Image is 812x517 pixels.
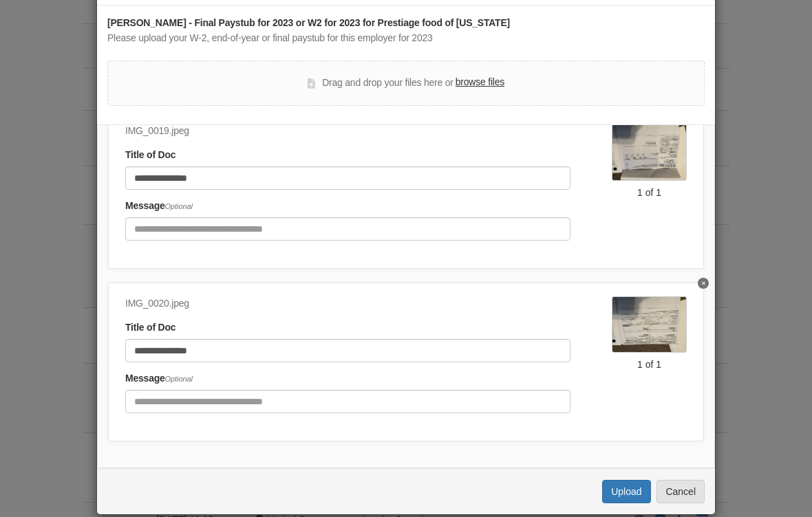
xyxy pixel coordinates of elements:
[125,320,175,335] label: Title of Doc
[125,217,570,241] input: Include any comments on this document
[125,296,570,311] div: IMG_0020.jpeg
[107,16,705,31] div: [PERSON_NAME] - Final Paystub for 2023 or W2 for 2023 for Prestiage food of [US_STATE]
[165,202,193,210] span: Optional
[656,480,705,503] button: Cancel
[612,124,687,180] img: IMG_0019.jpeg
[456,75,504,90] label: browse files
[698,278,709,289] button: Delete W2 ADRIAN ISLAS
[612,296,687,353] img: IMG_0020.jpeg
[125,166,570,190] input: Document Title
[107,31,705,46] div: Please upload your W-2, end-of-year or final paystub for this employer for 2023
[612,186,687,199] div: 1 of 1
[125,199,193,214] label: Message
[602,480,650,503] button: Upload
[125,390,570,413] input: Include any comments on this document
[165,375,193,383] span: Optional
[125,371,193,386] label: Message
[125,148,175,163] label: Title of Doc
[125,339,570,362] input: Document Title
[612,357,687,371] div: 1 of 1
[125,124,570,139] div: IMG_0019.jpeg
[308,75,504,91] div: Drag and drop your files here or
